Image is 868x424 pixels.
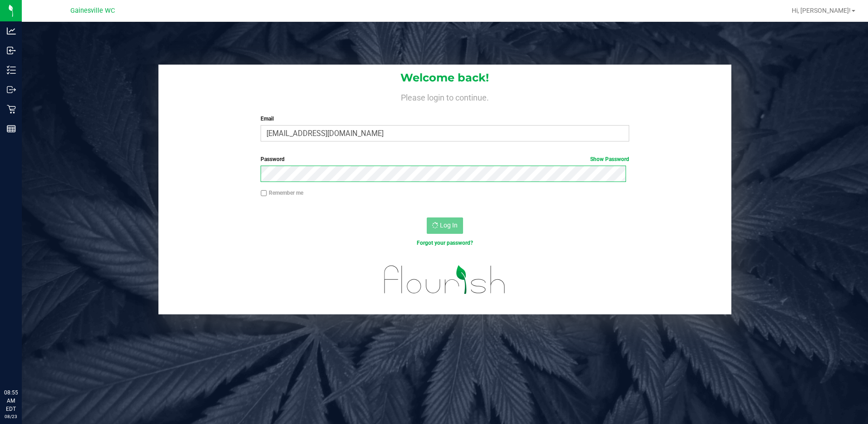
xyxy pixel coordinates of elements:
[261,115,629,123] label: Email
[7,105,16,114] inline-svg: Retail
[70,7,115,15] span: Gainesville WC
[417,240,473,246] a: Forgot your password?
[590,156,629,162] a: Show Password
[7,85,16,94] inline-svg: Outbound
[158,72,732,84] h1: Welcome back!
[792,7,851,14] span: Hi, [PERSON_NAME]!
[261,190,267,197] input: Remember me
[440,222,458,229] span: Log In
[4,413,18,420] p: 08/23
[427,217,463,234] button: Log In
[261,189,303,197] label: Remember me
[4,389,18,413] p: 08:55 AM EDT
[7,46,16,55] inline-svg: Inbound
[7,124,16,133] inline-svg: Reports
[261,156,285,162] span: Password
[7,26,16,35] inline-svg: Analytics
[158,91,732,102] h4: Please login to continue.
[7,66,16,75] inline-svg: Inventory
[373,257,517,303] img: flourish_logo.svg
